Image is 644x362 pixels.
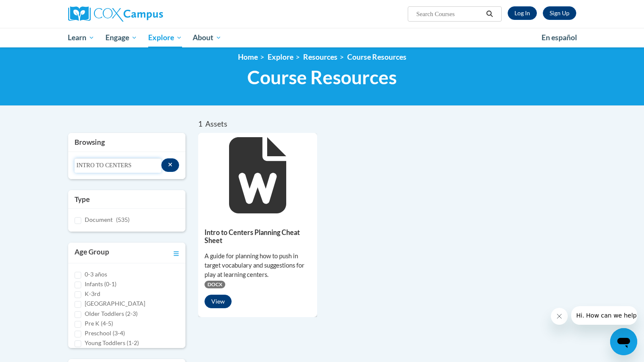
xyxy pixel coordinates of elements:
span: Engage [105,33,137,43]
a: Cox Campus [68,6,229,22]
button: Search [483,9,496,19]
iframe: Button to launch messaging window [610,328,637,355]
a: Log In [508,6,537,20]
h3: Browsing [75,137,180,147]
a: Course Resources [347,53,406,61]
a: Learn [63,28,100,47]
span: 1 [198,119,202,128]
label: Young Toddlers (1-2) [85,338,139,348]
label: Preschool (3-4) [85,329,125,338]
span: Assets [205,119,227,128]
label: 0-3 años [85,270,107,279]
div: Main menu [55,28,589,47]
h5: Intro to Centers Planning Cheat Sheet [205,228,311,245]
span: DOCX [205,281,225,288]
label: Infants (0-1) [85,279,116,289]
div: A guide for planning how to push in target vocabulary and suggestions for play at learning centers. [205,251,311,279]
span: En español [542,33,577,42]
a: Resources [303,53,337,61]
h3: Type [75,194,180,204]
span: Hi. How can we help? [5,6,69,13]
span: (535) [116,216,130,223]
iframe: Message from company [571,306,637,325]
label: Pre K (4-5) [85,319,113,328]
a: En español [536,29,583,47]
span: Course Resources [247,66,397,88]
label: Older Toddlers (2-3) [85,309,138,318]
a: Register [543,6,576,20]
span: Learn [68,33,94,43]
button: View [205,295,232,308]
input: Search resources [75,158,161,173]
span: Document [85,216,113,223]
img: Cox Campus [68,6,163,22]
span: Explore [148,33,182,43]
iframe: Close message [551,308,568,325]
a: Explore [268,53,293,61]
a: Home [238,53,258,61]
input: Search Courses [415,9,483,19]
label: [GEOGRAPHIC_DATA] [85,299,145,308]
a: Toggle collapse [174,247,179,259]
a: About [187,28,227,47]
a: Engage [100,28,143,47]
button: Search resources [161,158,180,172]
span: About [193,33,221,43]
label: K-3rd [85,289,100,298]
a: Explore [143,28,188,47]
h3: Age Group [75,247,109,259]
